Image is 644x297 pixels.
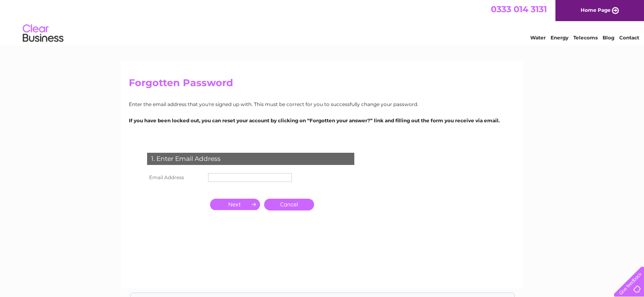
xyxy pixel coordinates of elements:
p: If you have been locked out, you can reset your account by clicking on “Forgotten your answer?” l... [129,117,516,124]
a: Blog [603,35,614,41]
a: Telecoms [573,35,598,41]
div: 1. Enter Email Address [147,153,354,165]
a: Cancel [264,199,314,210]
a: Contact [619,35,639,41]
img: logo.png [22,21,64,46]
p: Enter the email address that you're signed up with. This must be correct for you to successfully ... [129,100,516,108]
h2: Forgotten Password [129,77,516,93]
a: Energy [551,35,568,41]
th: Email Address [145,171,206,184]
a: 0333 014 3131 [491,4,547,14]
a: Water [530,35,546,41]
div: Clear Business is a trading name of Verastar Limited (registered in [GEOGRAPHIC_DATA] No. 3667643... [130,4,514,39]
